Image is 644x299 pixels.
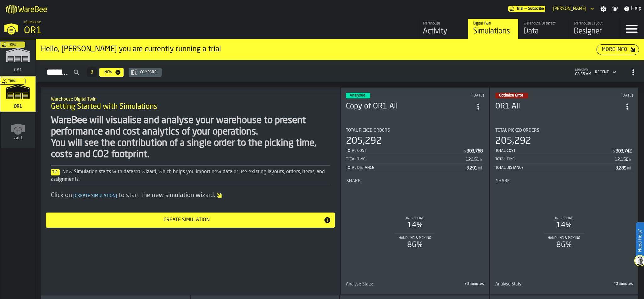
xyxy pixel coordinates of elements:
h3: OR1 All [495,102,622,112]
span: Total Picked Orders [495,128,539,133]
span: Warehouse [24,20,41,25]
div: Designer [574,26,614,36]
div: WareBee will visualise and analyse your warehouse to present performance and cost analytics of yo... [51,115,330,160]
div: Stat Value [466,166,477,171]
div: Title [346,282,414,287]
div: 40 minutes [565,282,633,286]
h2: Sub Title [51,96,330,102]
div: Menu Subscription [508,6,545,12]
span: Optimise Error [499,94,523,97]
label: button-toggle-Menu [619,19,644,39]
button: button-Compare [129,68,162,77]
div: Stat Value [615,166,626,171]
div: stat-Analyse Stats: [495,282,633,289]
div: Travelling [554,216,574,220]
label: Need Help? [636,223,643,258]
a: link-to-/wh/i/02d92962-0f11-4133-9763-7cb092bceeef/simulations [0,76,36,113]
div: Click on to start the new simulation wizard. [51,191,330,200]
span: Analyse Stats: [346,282,373,287]
div: ItemListCard-DashboardItemContainer [341,87,489,295]
div: Updated: 10/10/2025, 7:12:40 PM Created: 10/10/2025, 7:10:29 PM [428,93,484,98]
span: Trial [8,43,16,47]
span: Tip: [51,169,60,175]
div: Travelling [405,216,425,220]
a: link-to-/wh/i/02d92962-0f11-4133-9763-7cb092bceeef/designer [569,19,619,39]
div: Total Cost [495,149,613,153]
div: 14% [405,220,425,230]
span: Share [496,179,510,184]
div: Total Time [346,157,466,162]
div: Warehouse Layout [574,21,614,26]
label: button-toggle-Help [621,5,644,13]
div: 86% [399,240,431,250]
div: stat-Share [496,179,633,280]
div: Total Time [495,157,615,162]
div: Hello, [PERSON_NAME] you are currently running a trial [41,44,597,54]
span: mi [478,166,482,171]
a: link-to-/wh/i/02d92962-0f11-4133-9763-7cb092bceeef/pricing/ [508,6,545,12]
a: link-to-/wh/i/76e2a128-1b54-4d66-80d4-05ae4c277723/simulations [0,40,36,76]
button: button-New [99,68,124,77]
div: Activity [423,26,463,36]
div: Data [524,26,563,36]
div: Total Distance [495,166,616,170]
section: card-SimulationDashboardCard-analyzed [346,123,484,289]
span: — [525,7,527,11]
div: Title [346,128,484,133]
span: $ [464,149,466,154]
div: stat-Total Picked Orders [346,128,484,172]
div: Title [495,282,563,287]
div: More Info [599,46,630,53]
div: Create Simulation [50,216,324,224]
div: stat-Share [347,179,483,280]
div: Title [347,179,483,184]
span: $ [613,149,615,154]
div: ItemListCard-DashboardItemContainer [490,87,639,295]
span: h [629,158,631,162]
div: ItemListCard- [36,39,644,60]
span: Getting Started with Simulations [51,102,157,112]
div: Total Distance [346,166,466,170]
div: 86% [548,240,580,250]
div: OR1 [24,25,194,36]
label: button-toggle-Notifications [609,6,621,12]
div: 39 minutes [416,282,484,286]
span: [ [73,194,75,198]
div: New [102,70,115,75]
div: DropdownMenuValue-David Kapusinski [553,6,586,11]
a: link-to-/wh/new [1,113,35,149]
div: Warehouse Datasets [524,21,563,26]
span: Total Picked Orders [346,128,390,133]
div: Stat Value [616,149,632,154]
div: Title [495,128,633,133]
span: updated: [575,69,591,72]
h3: Copy of OR1 All [346,102,473,112]
h2: button-Simulations [36,60,644,82]
a: link-to-/wh/i/02d92962-0f11-4133-9763-7cb092bceeef/feed/ [418,19,468,39]
span: Trial [8,80,16,83]
a: link-to-/wh/i/02d92962-0f11-4133-9763-7cb092bceeef/data [518,19,569,39]
div: status-2 2 [495,93,528,98]
div: Stat Value [466,157,479,162]
div: ButtonLoadMore-Load More-Prev-First-Last [84,67,99,77]
div: stat-Total Picked Orders [495,128,633,172]
div: stat-Analyse Stats: [346,282,484,289]
a: link-to-/wh/i/02d92962-0f11-4133-9763-7cb092bceeef/simulations [468,19,518,39]
span: Create Simulation [72,194,119,198]
span: h [480,158,482,162]
div: Updated: 10/10/2025, 5:45:32 PM Created: 10/10/2025, 8:19:00 AM [581,93,633,98]
div: status-3 2 [346,93,370,98]
span: Subscribe [528,7,544,11]
button: button-Create Simulation [46,213,335,228]
span: Help [631,5,641,13]
span: Add [14,136,22,141]
div: Digital Twin [473,21,513,26]
div: New Simulation starts with dataset wizard, which helps you import new data or use existing layout... [51,168,330,183]
div: DropdownMenuValue-4 [595,70,609,75]
span: Analyse Stats: [495,282,522,287]
section: card-SimulationDashboardCard-optimiseError [495,123,633,289]
div: Handling & Picking [399,236,431,240]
